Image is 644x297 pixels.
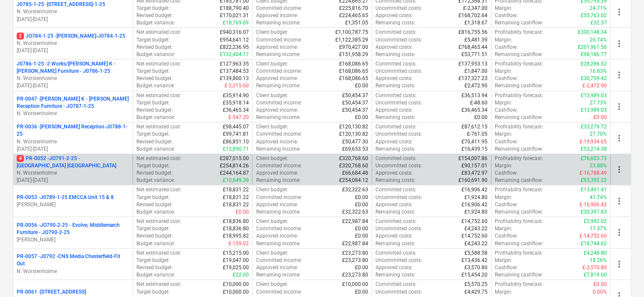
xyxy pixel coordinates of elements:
[375,225,422,232] p: Uncommitted costs :
[342,240,368,247] p: £22,987.84
[590,162,607,169] p: 23.88%
[17,33,129,54] div: 2JO784-1-25 -[PERSON_NAME]-J0784-1-25N. Worstenholme[DATE]-[DATE]
[256,5,301,12] p: Committed income :
[495,19,543,27] p: Remaining cashflow :
[136,155,181,162] p: Net estimated cost :
[136,169,173,177] p: Revised budget :
[495,146,543,153] p: Remaining cashflow :
[375,92,417,99] p: Committed costs :
[136,82,175,89] p: Budget variance :
[256,201,298,208] p: Approved income :
[136,92,181,99] p: Net estimated cost :
[614,164,624,175] span: more_vert
[136,29,181,36] p: Net estimated cost :
[375,240,415,247] p: Remaining costs :
[136,99,170,107] p: Target budget :
[375,107,413,114] p: Approved costs :
[339,123,368,131] p: £120,130.82
[464,194,487,201] p: £1,924.80
[355,194,368,201] p: £0.00
[464,82,487,89] p: £2,472.90
[17,155,129,184] div: 4PR-0052 -JO791-2-25 - [GEOGRAPHIC_DATA] [GEOGRAPHIC_DATA]N. Worstenholme[DATE]-[DATE]
[495,5,512,12] p: Margin :
[17,75,129,82] p: N. Worstenholme
[339,75,368,82] p: £168,086.65
[584,218,607,225] p: £3,992.02
[461,138,487,146] p: £70,411.95
[222,225,248,232] p: £18,836.80
[136,36,170,44] p: Target budget :
[579,169,607,177] p: £-16,788.49
[375,155,417,162] p: Committed costs :
[590,36,607,44] p: 26.74%
[17,194,114,201] p: PR-0053 - J0789-1-25 EMCCA Unit 15 & 8
[458,44,487,51] p: £768,465.44
[375,36,422,44] p: Uncommitted costs :
[219,5,248,12] p: £188,790.40
[581,107,607,114] p: £13,989.03
[495,36,512,44] p: Margin :
[375,68,422,75] p: Uncommitted costs :
[256,75,298,82] p: Approved income :
[219,162,248,169] p: £254,814.26
[339,162,368,169] p: £320,768.60
[136,225,170,232] p: Target budget :
[219,155,248,162] p: £287,015.00
[256,162,301,169] p: Committed income :
[375,169,413,177] p: Approved costs :
[461,162,487,169] p: £90,157.01
[614,196,624,206] span: more_vert
[256,29,288,36] p: Client budget :
[136,114,175,121] p: Budget variance :
[342,169,368,177] p: £66,684.48
[590,99,607,107] p: 27.73%
[136,218,181,225] p: Net estimated cost :
[375,99,422,107] p: Uncommitted costs :
[375,82,415,89] p: Remaining costs :
[495,44,518,51] p: Cashflow :
[375,162,422,169] p: Uncommitted costs :
[17,288,86,296] p: PR-0061 - [STREET_ADDRESS]
[17,177,129,184] p: [DATE] - [DATE]
[335,29,368,36] p: £1,100,787.75
[495,225,512,232] p: Margin :
[342,107,368,114] p: £50,454.37
[136,60,181,68] p: Net estimated cost :
[136,131,170,138] p: Target budget :
[136,5,170,12] p: Target budget :
[136,12,173,19] p: Revised budget :
[228,114,248,121] p: £-547.20
[495,240,543,247] p: Remaining cashflow :
[17,169,129,177] p: N. Worstenholme
[339,68,368,75] p: £168,086.65
[375,75,413,82] p: Approved costs :
[17,222,129,244] div: PR-0056 -JO790-2-25 - Evolve, Middlemarch Furniture - JO790-2-25[PERSON_NAME]
[17,33,24,39] span: 2
[342,99,368,107] p: £50,454.37
[256,225,301,232] p: Committed income :
[17,1,105,8] p: J0785-1-25 - [STREET_ADDRESS]-1-25
[461,92,487,99] p: £36,513.94
[458,12,487,19] p: £168,702.64
[136,146,175,153] p: Budget variance :
[256,36,301,44] p: Committed income :
[17,155,24,162] span: 4
[355,82,368,89] p: £0.00
[495,218,543,225] p: Profitability forecast :
[17,82,129,89] p: [DATE] - [DATE]
[590,194,607,201] p: 41.74%
[17,8,129,15] p: N. Worstenholme
[17,1,129,23] div: J0785-1-25 -[STREET_ADDRESS]-1-25N. Worstenholme[DATE]-[DATE]
[579,201,607,208] p: £-16,906.42
[582,82,607,89] p: £-2,472.90
[339,177,368,184] p: £254,084.12
[136,194,170,201] p: Target budget :
[256,208,300,216] p: Remaining income :
[256,60,288,68] p: Client budget :
[339,12,368,19] p: £224,465.65
[581,92,607,99] p: £13,989.03
[256,114,300,121] p: Remaining income :
[467,131,487,138] p: £-761.05
[461,186,487,193] p: £16,906.42
[335,36,368,44] p: £1,122,385.29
